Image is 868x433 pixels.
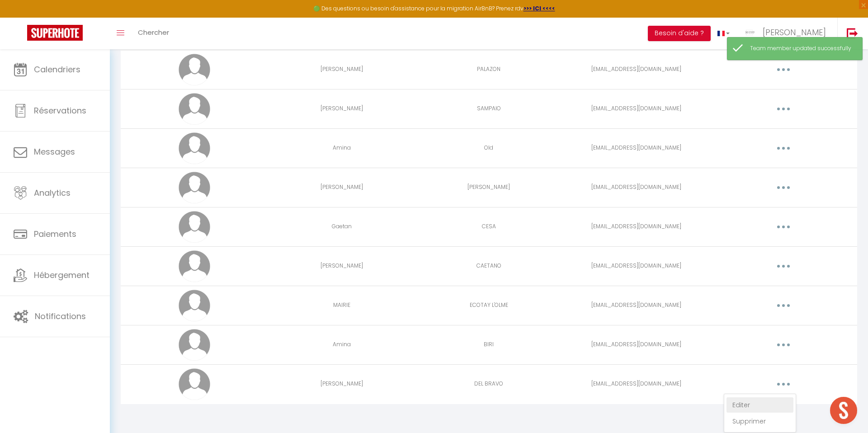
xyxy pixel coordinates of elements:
[179,54,210,85] img: avatar.png
[131,18,176,49] a: Chercher
[179,132,210,164] img: avatar.png
[415,207,563,246] td: CESA
[562,246,710,286] td: [EMAIL_ADDRESS][DOMAIN_NAME]
[179,290,210,321] img: avatar.png
[750,44,853,53] div: Team member updated successfully
[736,18,837,49] a: ... [PERSON_NAME]
[562,128,710,168] td: [EMAIL_ADDRESS][DOMAIN_NAME]
[34,105,86,116] span: Réservations
[179,93,210,125] img: avatar.png
[562,325,710,364] td: [EMAIL_ADDRESS][DOMAIN_NAME]
[763,27,826,38] span: [PERSON_NAME]
[726,397,793,413] a: Editer
[415,168,563,207] td: [PERSON_NAME]
[34,269,90,281] span: Hébergement
[138,28,169,37] span: Chercher
[268,207,415,246] td: Gaetan
[648,26,711,41] button: Besoin d'aide ?
[268,128,415,168] td: Amina
[179,368,210,400] img: avatar.png
[268,246,415,286] td: [PERSON_NAME]
[34,228,76,240] span: Paiements
[415,286,563,325] td: ECOTAY L'OLME
[415,325,563,364] td: BIRI
[415,246,563,286] td: CAETANO
[35,311,86,322] span: Notifications
[562,89,710,128] td: [EMAIL_ADDRESS][DOMAIN_NAME]
[27,25,83,41] img: Super Booking
[562,364,710,404] td: [EMAIL_ADDRESS][DOMAIN_NAME]
[268,50,415,89] td: [PERSON_NAME]
[415,128,563,168] td: Old
[268,168,415,207] td: [PERSON_NAME]
[562,207,710,246] td: [EMAIL_ADDRESS][DOMAIN_NAME]
[415,89,563,128] td: SAMPAIO
[268,286,415,325] td: MAIRIE
[562,286,710,325] td: [EMAIL_ADDRESS][DOMAIN_NAME]
[268,364,415,404] td: [PERSON_NAME]
[268,89,415,128] td: [PERSON_NAME]
[415,364,563,404] td: DEL BRAVO
[847,28,858,39] img: logout
[562,50,710,89] td: [EMAIL_ADDRESS][DOMAIN_NAME]
[34,146,75,157] span: Messages
[830,397,857,424] div: Ouvrir le chat
[268,325,415,364] td: Amina
[743,26,757,39] img: ...
[524,5,555,12] a: >>> ICI <<<<
[34,187,71,198] span: Analytics
[415,50,563,89] td: PALAZON
[179,211,210,243] img: avatar.png
[179,329,210,361] img: avatar.png
[179,250,210,282] img: avatar.png
[34,64,80,75] span: Calendriers
[179,172,210,203] img: avatar.png
[562,168,710,207] td: [EMAIL_ADDRESS][DOMAIN_NAME]
[726,414,793,429] a: Supprimer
